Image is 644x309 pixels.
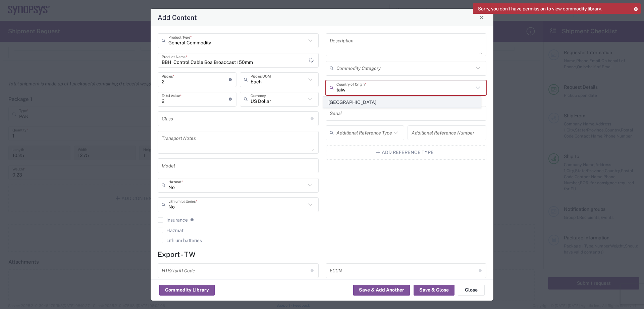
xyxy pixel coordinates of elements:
span: Sorry, you don't have permission to view commodity library. [478,6,602,12]
label: Insurance [158,217,188,223]
button: Save & Add Another [353,285,410,296]
label: Hazmat [158,228,183,233]
button: Close [458,285,485,296]
button: Commodity Library [159,285,215,296]
button: Save & Close [414,285,454,296]
div: This field is required [326,95,487,101]
span: [GEOGRAPHIC_DATA] [324,97,481,108]
h4: Export - TW [158,250,486,259]
label: Lithium batteries [158,238,202,243]
h4: Add Content [158,12,197,22]
button: Add Reference Type [326,145,487,160]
